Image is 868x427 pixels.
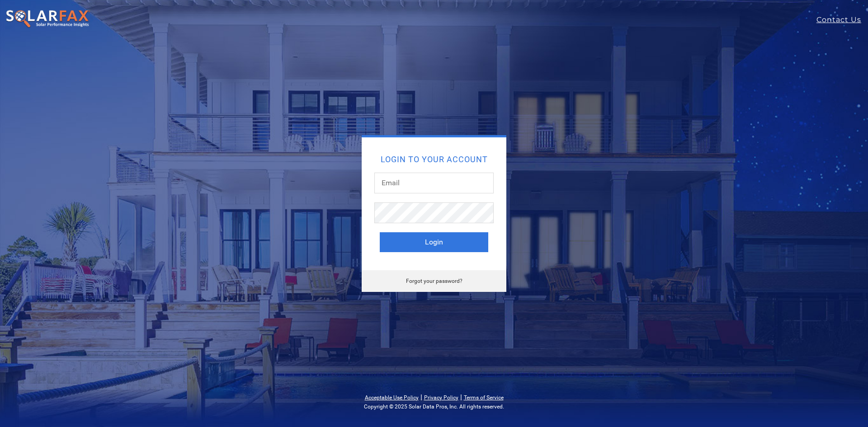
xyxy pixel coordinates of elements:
h2: Login to your account [380,155,488,164]
input: Email [374,173,494,193]
span: | [420,393,422,401]
a: Privacy Policy [424,394,458,401]
span: | [460,393,462,401]
button: Login [380,232,488,252]
a: Acceptable Use Policy [365,394,419,401]
a: Forgot your password? [406,278,462,284]
img: SolarFax [5,9,90,28]
a: Terms of Service [464,394,504,401]
a: Contact Us [816,14,868,25]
